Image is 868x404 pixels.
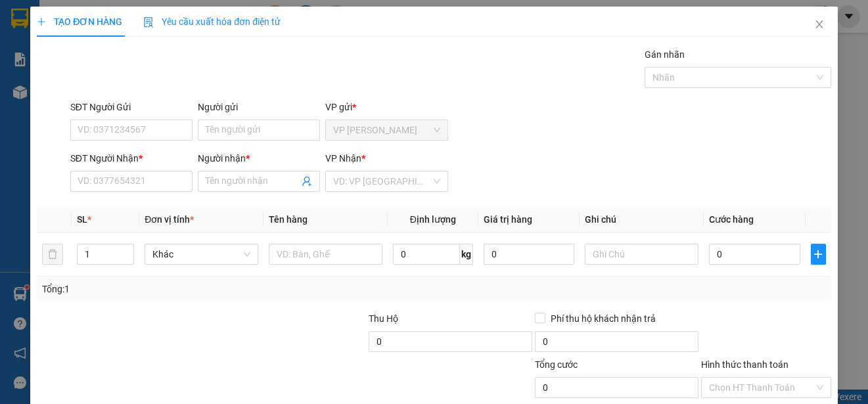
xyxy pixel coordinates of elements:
[42,282,336,296] div: Tổng: 1
[709,214,754,225] span: Cước hàng
[302,176,312,187] span: user-add
[545,311,661,326] span: Phí thu hộ khách nhận trả
[152,244,250,264] span: Khác
[77,214,87,225] span: SL
[145,214,194,225] span: Đơn vị tính
[814,19,825,30] span: close
[325,153,361,164] span: VP Nhận
[484,244,575,265] input: 0
[484,214,532,225] span: Giá trị hàng
[42,244,63,265] button: delete
[811,249,825,259] span: plus
[333,120,440,140] span: VP Cao Tốc
[460,244,473,265] span: kg
[269,244,382,265] input: VD: Bàn, Ghế
[37,16,122,27] span: TẠO ĐƠN HÀNG
[143,16,281,27] span: Yêu cầu xuất hóa đơn điện tử
[198,151,320,166] div: Người nhận
[811,244,826,265] button: plus
[701,359,788,370] label: Hình thức thanh toán
[645,49,685,60] label: Gán nhãn
[369,313,398,324] span: Thu Hộ
[37,17,46,26] span: plus
[410,214,456,225] span: Định lượng
[70,151,193,166] div: SĐT Người Nhận
[535,359,578,370] span: Tổng cước
[70,100,193,114] div: SĐT Người Gửi
[801,7,838,43] button: Close
[198,100,320,114] div: Người gửi
[325,100,447,114] div: VP gửi
[585,244,698,265] input: Ghi Chú
[269,214,308,225] span: Tên hàng
[143,17,154,28] img: icon
[580,207,704,233] th: Ghi chú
